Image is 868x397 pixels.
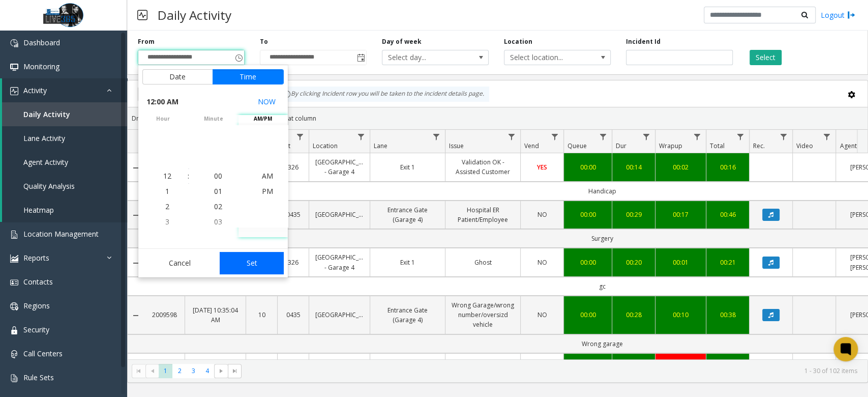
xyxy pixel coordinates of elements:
div: Data table [128,130,867,359]
span: minute [189,115,238,123]
span: Wrapup [659,141,682,150]
a: Vend Filter Menu [548,130,561,144]
span: Agent [840,141,856,150]
div: By clicking Incident row you will be taken to the incident details page. [278,87,489,102]
div: Drag a column header and drop it here to group by that column [128,109,867,127]
a: 00:17 [662,210,700,219]
span: 02 [214,202,222,211]
a: [GEOGRAPHIC_DATA] [315,210,364,219]
span: Page 2 [172,364,186,378]
a: Wrong Garage/wrong number/oversizd vehicle [452,300,514,330]
label: To [260,37,268,46]
span: Call Centers [23,349,63,358]
a: 00:14 [618,162,649,172]
span: Security [23,325,49,334]
div: 00:21 [712,258,743,267]
a: [GEOGRAPHIC_DATA] - Garage 4 [315,252,364,272]
img: 'icon' [10,374,18,382]
a: 00:00 [570,210,606,219]
a: Validation OK - Assisted Customer [452,157,514,177]
a: Location Filter Menu [354,130,368,144]
a: 00:46 [712,210,743,219]
span: Select location... [504,50,589,65]
span: Page 1 [159,364,172,378]
span: Dashboard [23,38,60,47]
span: 12 [163,171,171,181]
kendo-pager-info: 1 - 30 of 102 items [248,366,857,375]
a: [GEOGRAPHIC_DATA] [315,310,364,320]
span: Issue [449,141,464,150]
a: Entrance Gate (Garage 4) [376,305,439,325]
a: NO [527,310,557,320]
a: Exit 1 [376,162,439,172]
span: 2 [165,202,169,211]
h3: Daily Activity [153,3,236,27]
span: Daily Activity [23,109,70,119]
a: 00:16 [712,162,743,172]
a: NO [527,210,557,219]
span: Dur [616,141,626,150]
span: Video [796,141,813,150]
span: Go to the last page [228,364,242,378]
a: Exit 1 [376,258,439,267]
a: Lane Activity [2,126,127,150]
a: 326 [284,162,303,172]
a: Hospital ER Patient/Employee [452,205,514,224]
img: 'icon' [10,254,18,263]
div: 00:02 [662,162,700,172]
a: Heatmap [2,198,127,222]
span: 12:00 AM [146,95,178,109]
div: 00:01 [662,258,700,267]
img: 'icon' [10,350,18,358]
a: 00:10 [662,310,700,320]
span: NO [537,310,547,319]
span: Rule Sets [23,373,54,382]
a: Lane Filter Menu [429,130,443,144]
a: [DATE] 10:35:04 AM [191,305,240,325]
a: Rec. Filter Menu [776,130,790,144]
span: NO [537,210,547,219]
a: Activity [2,78,127,102]
span: Vend [524,141,539,150]
span: Lane Activity [23,133,65,143]
a: 2009598 [150,310,178,320]
span: Go to the last page [231,367,239,375]
span: Total [710,141,725,150]
span: Page 4 [200,364,214,378]
img: 'icon' [10,63,18,71]
a: Daily Activity [2,102,127,126]
div: : [188,171,189,181]
a: [DATE] 10:28:00 AM [191,358,240,377]
span: Toggle popup [233,50,244,65]
a: Entrance Gate (Garage 4) [376,205,439,224]
span: Activity [23,86,47,95]
span: 00 [214,171,222,181]
img: 'icon' [10,302,18,310]
a: Ghost [452,258,514,267]
img: 'icon' [10,39,18,47]
span: PM [262,186,273,196]
span: Toggle popup [355,50,366,65]
a: 00:28 [618,310,649,320]
label: From [138,37,155,46]
a: 10 [252,310,271,320]
div: 00:29 [618,210,649,219]
span: Heatmap [23,205,54,215]
a: Logout [821,10,855,20]
a: Lot Filter Menu [293,130,307,144]
span: 1 [165,186,169,196]
span: Location [313,141,338,150]
a: Collapse Details [128,259,144,267]
span: Contacts [23,277,53,287]
a: Dur Filter Menu [639,130,653,144]
span: Regions [23,301,50,310]
span: Go to the next page [217,367,225,375]
div: 00:38 [712,310,743,320]
span: Agent Activity [23,157,68,167]
span: NO [537,258,547,267]
a: 00:20 [618,258,649,267]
